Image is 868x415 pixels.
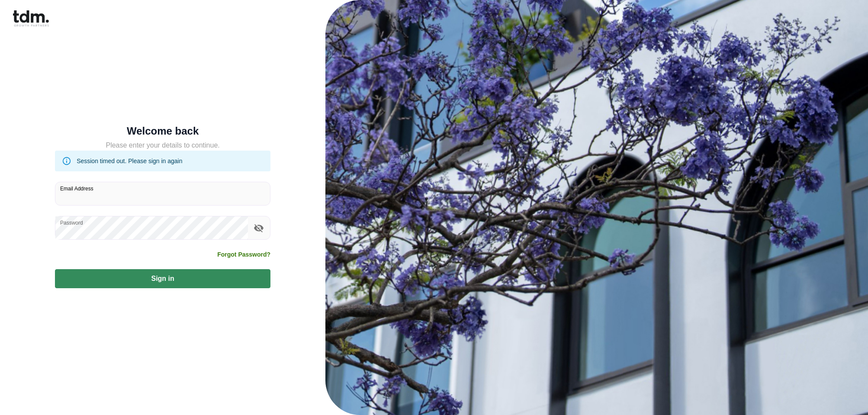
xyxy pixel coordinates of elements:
label: Email Address [60,185,93,192]
h5: Please enter your details to continue. [55,140,270,151]
button: toggle password visibility [251,221,266,235]
a: Forgot Password? [217,250,270,259]
div: Session timed out. Please sign in again [77,153,182,169]
button: Sign in [55,269,270,288]
label: Password [60,219,83,226]
h5: Welcome back [55,127,270,135]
